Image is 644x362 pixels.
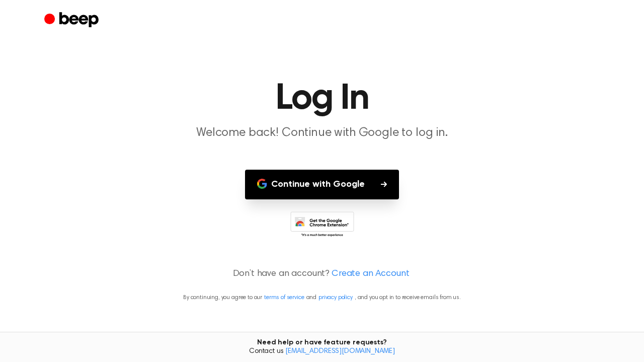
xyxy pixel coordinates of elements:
a: Create an Account [332,267,409,281]
a: terms of service [264,295,304,301]
span: Contact us [6,347,638,356]
h1: Log In [64,81,580,117]
p: Welcome back! Continue with Google to log in. [129,125,515,141]
a: Beep [44,11,101,30]
a: [EMAIL_ADDRESS][DOMAIN_NAME] [285,348,395,355]
a: privacy policy [318,295,353,301]
button: Continue with Google [245,170,399,199]
p: Don’t have an account? [12,267,632,281]
p: By continuing, you agree to our and , and you opt in to receive emails from us. [12,293,632,302]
